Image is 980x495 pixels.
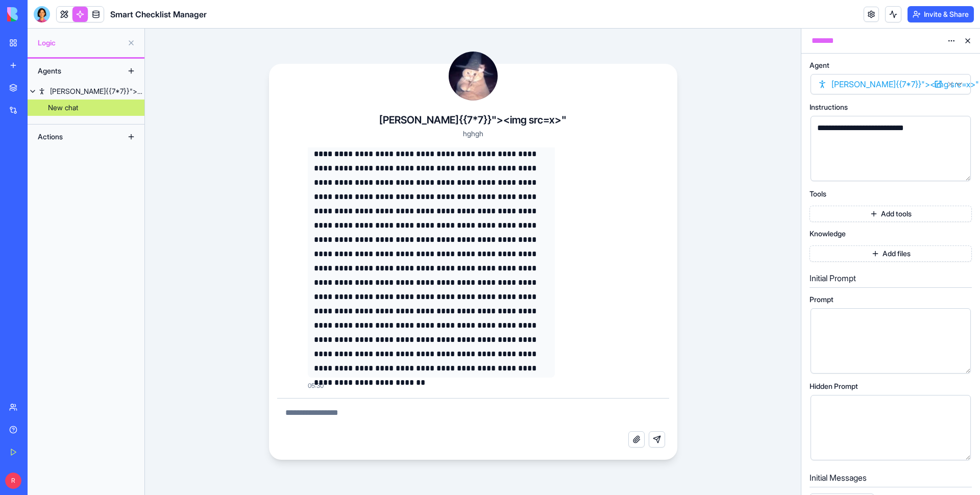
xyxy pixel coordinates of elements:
[810,190,826,197] span: Tools
[810,383,858,390] span: Hidden Prompt
[908,6,974,22] button: Invite & Share
[463,129,483,138] span: hghgh
[110,8,207,20] span: Smart Checklist Manager
[50,86,144,96] div: [PERSON_NAME]{{7*7}}"><img src=x>"
[810,206,972,222] button: Add tools
[33,129,114,145] div: Actions
[810,272,972,284] h5: Initial Prompt
[810,472,972,484] h5: Initial Messages
[810,245,972,262] button: Add files
[379,113,567,127] h4: [PERSON_NAME]{{7*7}}"><img src=x>"
[7,7,70,21] img: logo
[810,230,846,237] span: Knowledge
[48,103,78,113] div: New chat
[308,382,324,390] span: 05:30
[28,100,144,116] a: New chat
[5,473,21,489] span: R
[810,62,829,69] span: Agent
[810,296,834,303] span: Prompt
[33,63,114,79] div: Agents
[28,83,144,100] a: [PERSON_NAME]{{7*7}}"><img src=x>"
[38,38,123,48] span: Logic
[810,104,848,111] span: Instructions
